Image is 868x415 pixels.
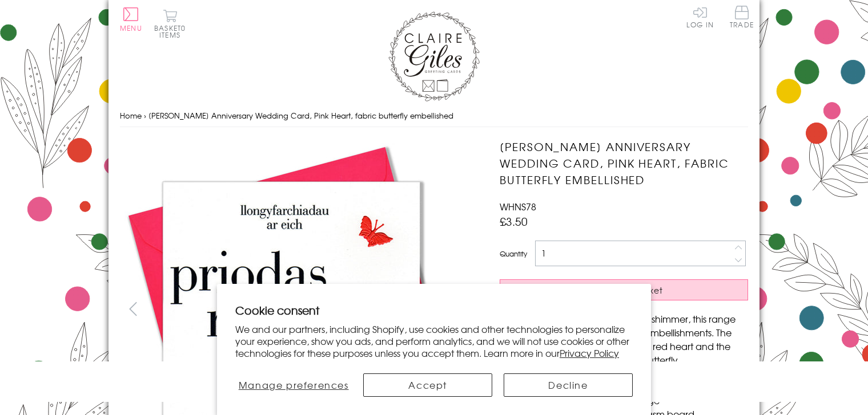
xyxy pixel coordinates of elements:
button: Decline [504,373,633,397]
p: We and our partners, including Shopify, use cookies and other technologies to personalize your ex... [235,323,633,359]
a: Log In [686,6,714,28]
span: 0 items [159,23,186,40]
span: Trade [730,6,754,28]
button: Basket0 items [154,9,186,38]
span: Menu [120,23,142,33]
button: prev [120,296,146,322]
span: Manage preferences [239,378,349,392]
span: › [144,110,146,121]
a: Trade [730,6,754,30]
span: [PERSON_NAME] Anniversary Wedding Card, Pink Heart, fabric butterfly embellished [148,110,453,121]
h1: [PERSON_NAME] Anniversary Wedding Card, Pink Heart, fabric butterfly embellished [500,139,748,188]
a: Privacy Policy [560,346,619,360]
h2: Cookie consent [235,302,633,318]
img: Claire Giles Greetings Cards [388,11,480,101]
label: Quantity [500,249,527,259]
span: £3.50 [500,213,528,229]
button: Manage preferences [235,373,352,397]
button: Menu [120,7,142,31]
nav: breadcrumbs [120,104,748,128]
span: WHNS78 [500,200,536,213]
a: Home [120,110,142,121]
button: Add to Basket [500,279,748,300]
button: Accept [363,373,492,397]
